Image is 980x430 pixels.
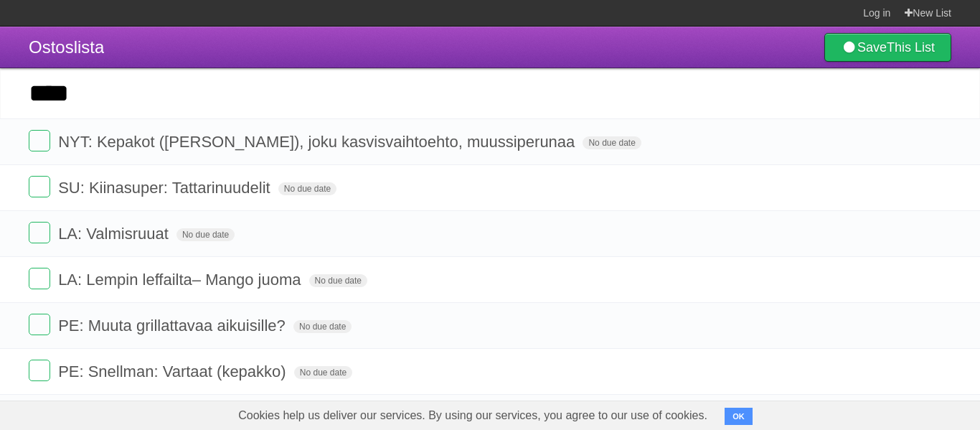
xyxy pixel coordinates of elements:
span: SU: Kiinasuper: Tattarinuudelit [58,179,274,197]
span: No due date [583,136,641,149]
label: Done [29,314,50,335]
span: LA: Valmisruuat [58,225,172,243]
a: SaveThis List [824,33,951,62]
span: NYT: Kepakot ([PERSON_NAME]), joku kasvisvaihtoehto, muussiperunaa [58,133,578,151]
button: OK [725,408,753,425]
label: Done [29,268,50,289]
span: No due date [293,320,352,333]
b: This List [887,40,935,55]
span: No due date [309,274,367,287]
label: Done [29,176,50,197]
label: Done [29,360,50,381]
span: No due date [176,228,235,241]
span: LA: Lempin leffailta– Mango juoma [58,271,304,289]
span: No due date [278,182,336,195]
span: Ostoslista [29,37,104,57]
label: Done [29,222,50,243]
span: No due date [294,366,352,379]
span: PE: Snellman: Vartaat (kepakko) [58,363,290,380]
span: PE: Muuta grillattavaa aikuisille? [58,317,289,335]
span: Cookies help us deliver our services. By using our services, you agree to our use of cookies. [224,401,722,430]
label: Done [29,130,50,151]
